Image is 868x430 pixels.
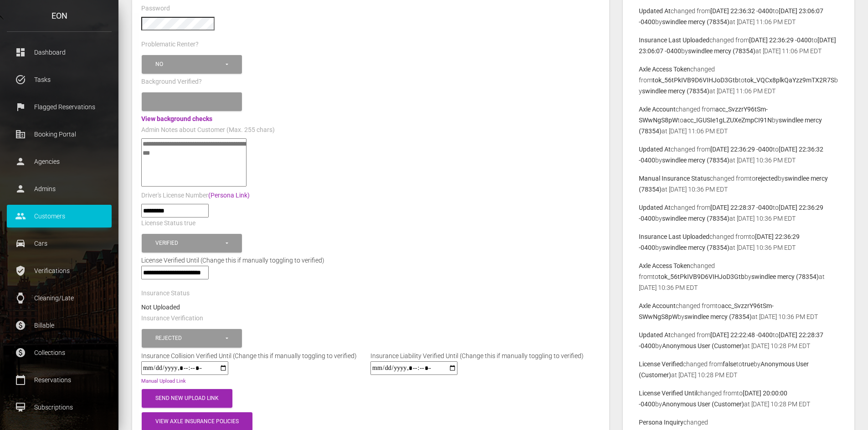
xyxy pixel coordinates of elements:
p: changed from to by at [DATE] 11:06 PM EDT [639,35,838,56]
b: swindlee mercy (78354) [662,157,729,164]
p: Subscriptions [14,400,105,414]
b: Persona Inquiry [639,419,683,426]
b: Anonymous User (Customer) [662,342,744,349]
p: Booking Portal [14,127,105,141]
b: swindlee mercy (78354) [662,244,729,251]
p: changed from to by at [DATE] 10:28 PM EDT [639,359,838,380]
a: verified_user Verifications [7,259,112,282]
b: tok_56tPkIVB9D6VIHJoD3Gtb [652,76,739,84]
p: Cleaning/Late [14,291,105,305]
a: drive_eta Cars [7,232,112,255]
a: paid Billable [7,314,112,337]
button: Verified [142,234,242,253]
b: Manual Insurance Status [639,175,710,182]
b: Insurance Last Uploaded [639,36,709,44]
a: watch Cleaning/Late [7,287,112,309]
b: true [742,360,754,368]
a: Manual Upload Link [141,378,186,384]
label: Problematic Renter? [141,40,199,49]
b: tok_56tPkIVB9D6VIHJoD3Gtb [658,273,745,280]
strong: Not Uploaded [141,304,180,311]
b: [DATE] 22:22:48 -0400 [710,331,773,339]
div: Insurance Collision Verified Until (Change this if manually toggling to verified) [134,350,364,361]
b: Updated At [639,146,671,153]
label: Insurance Verification [141,314,203,323]
b: tok_VQCx8plkQaYzz9mTX2R7S [745,76,834,84]
b: swindlee mercy (78354) [684,313,752,320]
p: Verifications [14,264,105,278]
button: Send New Upload Link [142,389,232,408]
b: swindlee mercy (78354) [688,47,755,55]
div: Rejected [155,334,224,342]
b: false [723,360,736,368]
b: License Verified [639,360,683,368]
a: View background checks [141,115,212,122]
p: changed from to by at [DATE] 10:36 PM EDT [639,260,838,293]
a: people Customers [7,205,112,228]
div: No [155,61,224,68]
p: changed from to by at [DATE] 10:28 PM EDT [639,388,838,410]
b: Updated At [639,7,671,15]
b: Insurance Last Uploaded [639,233,709,240]
label: Background Verified? [141,77,202,86]
div: Please select [155,98,224,106]
b: License Verified Until [639,390,697,397]
b: Updated At [639,204,671,211]
b: [DATE] 22:36:29 -0400 [749,36,812,44]
p: changed from to by at [DATE] 10:36 PM EDT [639,300,838,322]
a: corporate_fare Booking Portal [7,123,112,146]
p: Tasks [14,73,105,86]
p: changed from to by at [DATE] 10:36 PM EDT [639,231,838,253]
label: Password [141,4,170,13]
label: License Status true [141,219,195,228]
p: Customers [14,209,105,223]
p: changed from to by at [DATE] 10:36 PM EDT [639,173,838,195]
b: Anonymous User (Customer) [662,400,744,408]
a: (Persona Link) [208,192,250,199]
a: person Agencies [7,150,112,173]
button: No [142,55,242,74]
p: changed from to by at [DATE] 11:06 PM EDT [639,104,838,137]
b: swindlee mercy (78354) [662,215,729,222]
button: Rejected [142,329,242,348]
p: Dashboard [14,46,105,59]
b: rejected [755,175,778,182]
label: Admin Notes about Customer (Max. 255 chars) [141,126,275,135]
div: Verified [155,239,224,247]
p: changed from to by at [DATE] 11:06 PM EDT [639,64,838,96]
p: changed from to by at [DATE] 11:06 PM EDT [639,5,838,27]
a: flag Flagged Reservations [7,96,112,118]
p: Admins [14,182,105,196]
p: Reservations [14,373,105,387]
b: Axle Account [639,106,676,113]
p: Billable [14,319,105,332]
b: acc_IGUSIe1gLZUXeZmpCI91N [683,116,772,124]
b: swindlee mercy (78354) [662,18,729,25]
a: paid Collections [7,341,112,364]
p: Cars [14,237,105,250]
b: Updated At [639,331,671,339]
p: Flagged Reservations [14,100,105,114]
a: person Admins [7,177,112,200]
p: Agencies [14,155,105,168]
b: Axle Account [639,302,676,309]
b: swindlee mercy (78354) [751,273,819,280]
p: changed from to by at [DATE] 10:36 PM EDT [639,144,838,166]
b: [DATE] 22:36:29 -0400 [710,146,773,153]
b: Axle Access Token [639,66,690,73]
a: task_alt Tasks [7,68,112,91]
div: Insurance Liability Verified Until (Change this if manually toggling to verified) [364,350,591,361]
a: dashboard Dashboard [7,41,112,64]
b: swindlee mercy (78354) [642,87,709,95]
b: Axle Access Token [639,262,690,269]
p: changed from to by at [DATE] 10:28 PM EDT [639,329,838,351]
p: changed from to by at [DATE] 10:36 PM EDT [639,202,838,224]
a: calendar_today Reservations [7,369,112,391]
div: License Verified Until (Change this if manually toggling to verified) [134,255,607,266]
label: Driver's License Number [141,191,250,200]
label: Insurance Status [141,289,190,298]
b: [DATE] 22:28:37 -0400 [710,204,773,211]
b: [DATE] 22:36:32 -0400 [710,7,773,15]
p: Collections [14,346,105,359]
button: Please select [142,92,242,111]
